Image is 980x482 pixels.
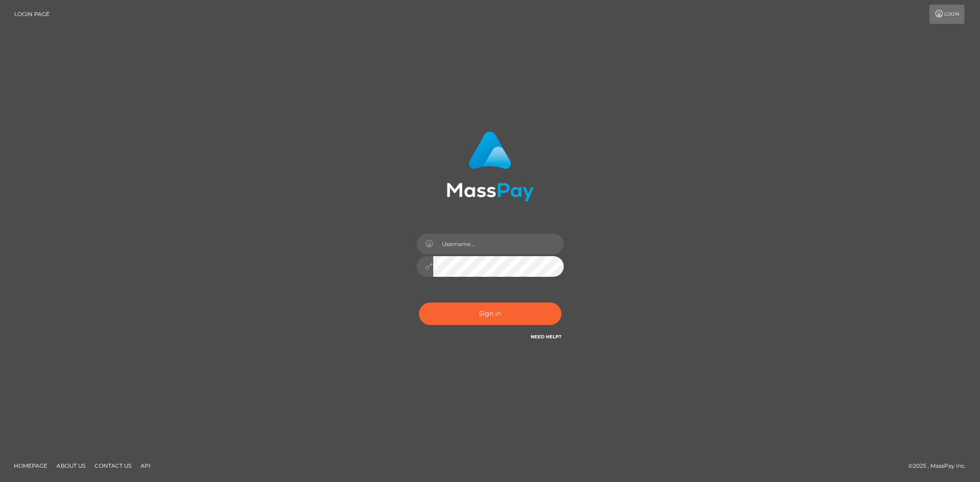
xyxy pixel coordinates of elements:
a: API [137,459,154,473]
a: About Us [53,459,89,473]
input: Username... [433,234,564,254]
a: Login [929,5,964,24]
button: Sign in [419,303,561,325]
a: Homepage [10,459,51,473]
img: MassPay Login [447,131,534,202]
a: Contact Us [91,459,135,473]
div: © 2025 , MassPay Inc. [908,461,973,471]
a: Need Help? [531,334,561,340]
a: Login Page [14,5,50,24]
